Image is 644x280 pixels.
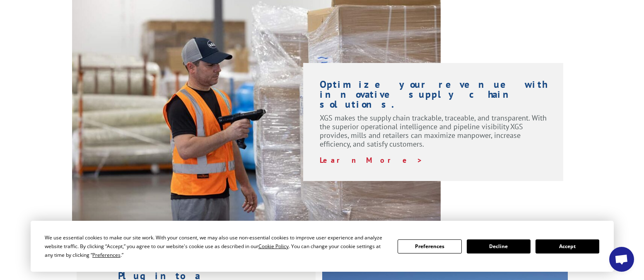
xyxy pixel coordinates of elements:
[398,239,461,253] button: Preferences
[609,247,634,272] a: Open chat
[45,233,388,259] div: We use essential cookies to make our site work. With your consent, we may also use non-essential ...
[258,243,289,250] span: Cookie Policy
[535,239,599,253] button: Accept
[467,239,531,253] button: Decline
[320,80,547,113] h1: Optimize your revenue with innovative supply chain solutions.
[31,221,614,272] div: Cookie Consent Prompt
[320,113,547,156] p: XGS makes the supply chain trackable, traceable, and transparent. With the superior operational i...
[320,155,423,165] a: Learn More >
[92,251,121,258] span: Preferences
